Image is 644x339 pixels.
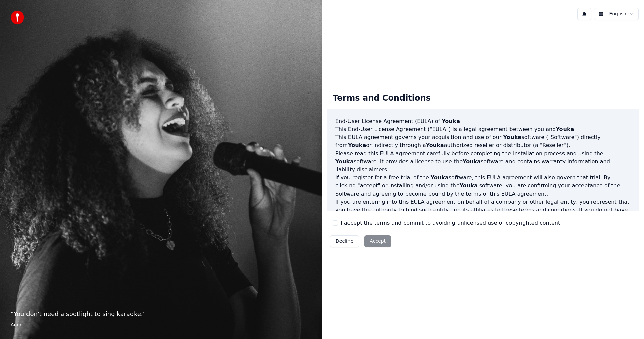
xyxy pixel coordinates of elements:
[341,219,560,227] label: I accept the terms and commit to avoiding unlicensed use of copyrighted content
[335,174,631,198] p: If you register for a free trial of the software, this EULA agreement will also govern that trial...
[460,182,478,189] span: Youka
[11,309,311,319] p: “ You don't need a spotlight to sing karaoke. ”
[556,126,574,132] span: Youka
[426,142,444,149] span: Youka
[348,142,366,149] span: Youka
[463,158,481,165] span: Youka
[335,117,631,125] h3: End-User License Agreement (EULA) of
[335,158,354,165] span: Youka
[335,150,631,174] p: Please read this EULA agreement carefully before completing the installation process and using th...
[335,133,631,150] p: This EULA agreement governs your acquisition and use of our software ("Software") directly from o...
[335,125,631,133] p: This End-User License Agreement ("EULA") is a legal agreement between you and
[442,118,460,124] span: Youka
[503,134,521,140] span: Youka
[335,198,631,230] p: If you are entering into this EULA agreement on behalf of a company or other legal entity, you re...
[431,174,449,181] span: Youka
[330,235,359,247] button: Decline
[11,11,24,24] img: youka
[11,322,311,328] footer: Anon
[327,88,436,109] div: Terms and Conditions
